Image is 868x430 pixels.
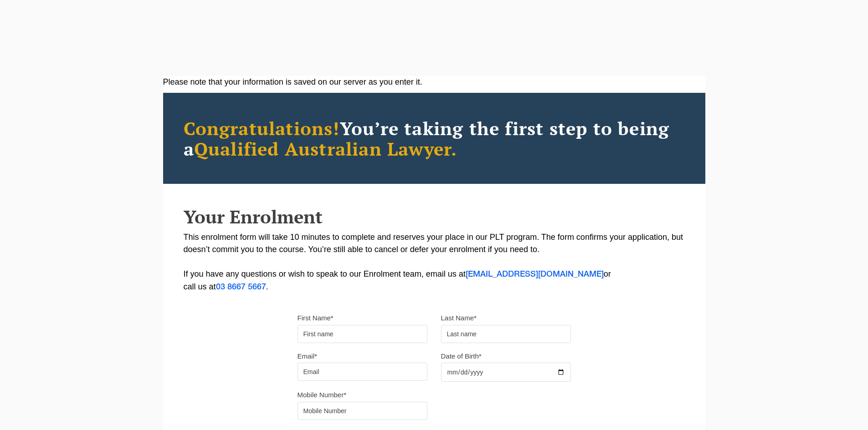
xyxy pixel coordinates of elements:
label: First Name* [298,314,334,323]
p: This enrolment form will take 10 minutes to complete and reserves your place in our PLT program. ... [184,231,685,293]
a: 03 8667 5667 [216,283,266,291]
input: First name [298,325,427,343]
span: Congratulations! [184,116,340,140]
div: Please note that your information is saved on our server as you enter it. [163,76,705,88]
label: Email* [298,352,317,361]
span: Qualified Australian Lawyer. [194,137,457,161]
input: Last name [441,325,571,343]
label: Mobile Number* [298,390,347,400]
h2: Your Enrolment [184,207,685,227]
input: Mobile Number [298,402,427,420]
h2: You’re taking the first step to being a [184,118,685,159]
a: [EMAIL_ADDRESS][DOMAIN_NAME] [466,271,604,278]
label: Date of Birth* [441,352,482,361]
input: Email [298,363,427,381]
label: Last Name* [441,314,477,323]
